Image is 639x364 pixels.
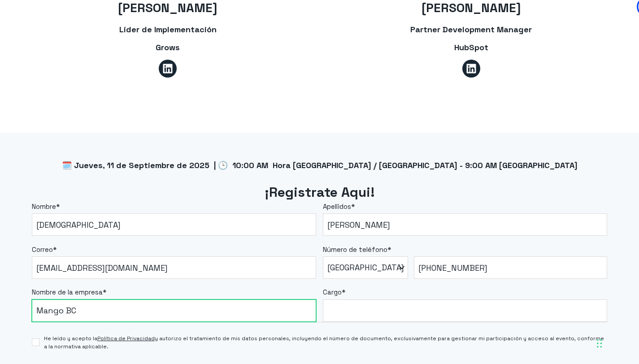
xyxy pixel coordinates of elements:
span: Líder de Implementación [119,24,217,35]
h2: ¡Registrate Aqui! [32,183,607,202]
div: Arrastrar [597,330,602,357]
span: Correo [32,245,53,254]
a: Síguenos en LinkedIn [462,60,480,78]
span: Apellidos [323,202,351,211]
span: Nombre de la empresa [32,288,103,296]
iframe: Chat Widget [594,321,639,364]
span: Grows [156,42,180,52]
input: He leído y acepto laPolítica de Privacidady autorizo el tratamiento de mis datos personales, incl... [32,338,39,346]
a: Política de Privacidad [97,335,155,342]
span: Nombre [32,202,56,211]
span: Número de teléfono [323,245,387,254]
span: Partner Development Manager [410,24,532,35]
span: Cargo [323,288,342,296]
span: HubSpot [454,42,488,52]
div: Widget de chat [594,321,639,364]
a: Síguenos en LinkedIn [159,60,177,78]
span: He leído y acepto la y autorizo el tratamiento de mis datos personales, incluyendo el número de d... [44,334,607,351]
span: 🗓️ Jueves, 11 de Septiembre de 2025 | 🕒 10:00 AM Hora [GEOGRAPHIC_DATA] / [GEOGRAPHIC_DATA] - 9:0... [62,160,578,170]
